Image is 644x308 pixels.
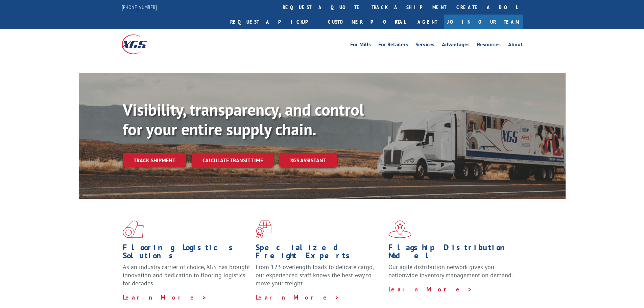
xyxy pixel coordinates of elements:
[256,243,383,263] h1: Specialized Freight Experts
[122,4,157,10] a: [PHONE_NUMBER]
[388,220,412,238] img: xgs-icon-flagship-distribution-model-red
[444,15,523,29] a: Join Our Team
[256,220,271,238] img: xgs-icon-focused-on-flooring-red
[477,42,501,49] a: Resources
[123,99,364,140] b: Visibility, transparency, and control for your entire supply chain.
[388,285,473,293] a: Learn More >
[388,263,513,279] span: Our agile distribution network gives you nationwide inventory management on demand.
[442,42,470,49] a: Advantages
[225,15,323,29] a: Request a pickup
[256,263,383,293] p: From 123 overlength loads to delicate cargo, our experienced staff knows the best way to move you...
[378,42,408,49] a: For Retailers
[192,153,274,168] a: Calculate transit time
[123,243,251,263] h1: Flooring Logistics Solutions
[123,293,207,301] a: Learn More >
[415,42,434,49] a: Services
[388,243,516,263] h1: Flagship Distribution Model
[256,293,340,301] a: Learn More >
[123,220,144,238] img: xgs-icon-total-supply-chain-intelligence-red
[411,15,444,29] a: Agent
[279,153,337,168] a: XGS ASSISTANT
[508,42,523,49] a: About
[350,42,371,49] a: For Mills
[323,15,411,29] a: Customer Portal
[123,263,250,287] span: As an industry carrier of choice, XGS has brought innovation and dedication to flooring logistics...
[123,153,186,167] a: Track shipment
